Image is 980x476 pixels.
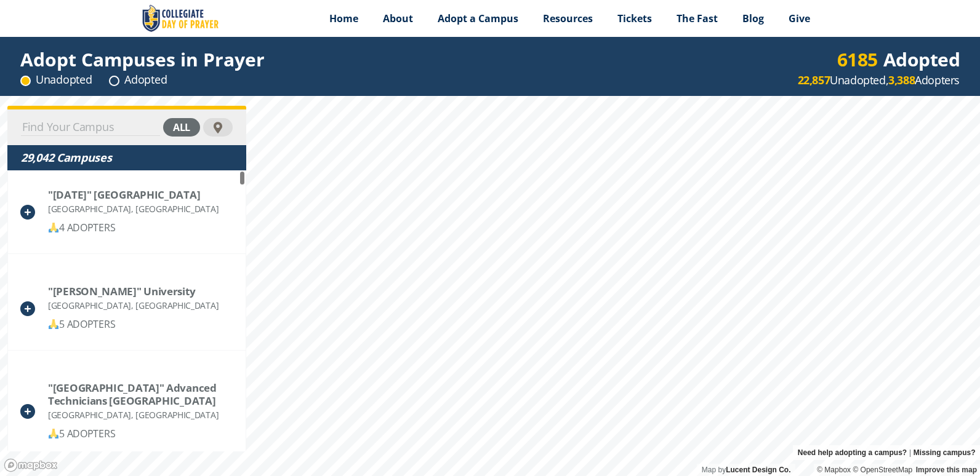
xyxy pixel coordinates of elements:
[837,52,878,67] div: 6185
[726,466,790,474] a: Lucent Design Co.
[425,3,531,34] a: Adopt a Campus
[605,3,664,34] a: Tickets
[697,464,795,476] div: Map by
[20,52,265,67] div: Adopt Campuses in Prayer
[49,223,58,232] img: 🙏
[789,12,810,25] span: Give
[48,298,219,313] div: [GEOGRAPHIC_DATA], [GEOGRAPHIC_DATA]
[371,3,425,34] a: About
[664,3,730,34] a: The Fast
[888,73,915,87] strong: 3,388
[48,426,233,442] div: 5 ADOPTERS
[48,220,219,236] div: 4 ADOPTERS
[48,201,219,216] div: [GEOGRAPHIC_DATA], [GEOGRAPHIC_DATA]
[798,445,907,460] a: Need help adopting a campus?
[49,429,58,438] img: 🙏
[730,3,776,34] a: Blog
[817,466,851,474] a: Mapbox
[49,319,58,329] img: 🙏
[48,317,219,332] div: 5 ADOPTERS
[163,118,200,137] div: all
[742,12,764,25] span: Blog
[798,73,830,87] strong: 22,857
[48,188,219,201] div: "December 1, 1918" University of Alba Iulia
[48,381,233,407] div: "La Grace University" Advanced Technicians School of Benin
[21,119,160,136] input: Find Your Campus
[837,52,960,67] div: Adopted
[21,150,233,165] div: 29,042 Campuses
[793,445,980,460] div: |
[4,458,58,472] a: Mapbox logo
[438,12,518,25] span: Adopt a Campus
[914,445,976,460] a: Missing campus?
[543,12,593,25] span: Resources
[317,3,371,34] a: Home
[48,407,233,422] div: [GEOGRAPHIC_DATA], [GEOGRAPHIC_DATA]
[20,72,92,87] div: Unadopted
[329,12,358,25] span: Home
[109,72,167,87] div: Adopted
[531,3,605,34] a: Resources
[677,12,718,25] span: The Fast
[776,3,822,34] a: Give
[798,73,960,88] div: Unadopted, Adopters
[383,12,413,25] span: About
[916,466,977,474] a: Improve this map
[853,466,912,474] a: OpenStreetMap
[48,285,219,298] div: "Gabriele d'Annunzio" University
[617,12,652,25] span: Tickets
